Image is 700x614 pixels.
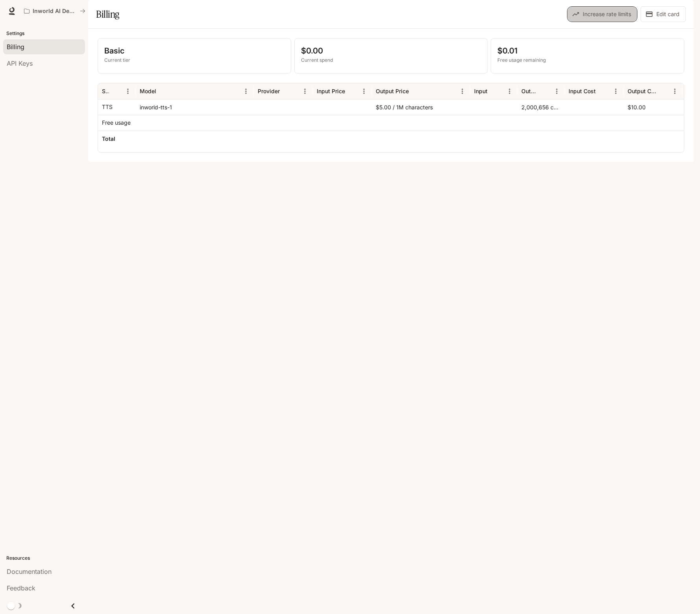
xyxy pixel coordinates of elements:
button: Menu [456,85,468,97]
div: 2,000,656 characters [517,99,565,115]
button: Sort [410,85,421,97]
div: Output Price [376,88,409,94]
button: Increase rate limits [567,6,637,22]
button: Sort [488,85,500,97]
p: Current tier [104,57,284,64]
p: $0.00 [301,45,481,57]
button: Sort [657,85,669,97]
p: TTS [102,103,113,111]
button: Menu [299,85,311,97]
button: Menu [504,85,515,97]
button: Sort [281,85,292,97]
div: inworld-tts-1 [136,99,254,115]
div: Input Price [317,88,345,94]
div: Provider [258,88,280,94]
button: Edit card [641,6,686,22]
button: Sort [157,85,169,97]
button: Menu [610,85,622,97]
button: Menu [240,85,252,97]
button: All workspaces [20,3,89,19]
p: Current spend [301,57,481,64]
h1: Billing [96,6,119,22]
div: Input Cost [569,88,596,94]
button: Menu [358,85,370,97]
button: Menu [669,85,681,97]
button: Sort [597,85,608,97]
h6: Total [102,135,115,143]
div: Input [474,88,488,94]
div: Model [140,88,156,94]
p: Basic [104,45,284,57]
button: Menu [551,85,563,97]
p: Inworld AI Demos [33,8,77,15]
div: Output Cost [628,88,656,94]
div: Output [521,88,538,94]
div: $5.00 / 1M characters [372,99,470,115]
p: $0.01 [497,45,678,57]
button: Menu [122,85,134,97]
div: $10.00 [624,99,683,115]
p: Free usage [102,119,131,127]
p: Free usage remaining [497,57,678,64]
button: Sort [539,85,551,97]
div: Service [102,88,109,94]
button: Sort [346,85,358,97]
button: Sort [110,85,122,97]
